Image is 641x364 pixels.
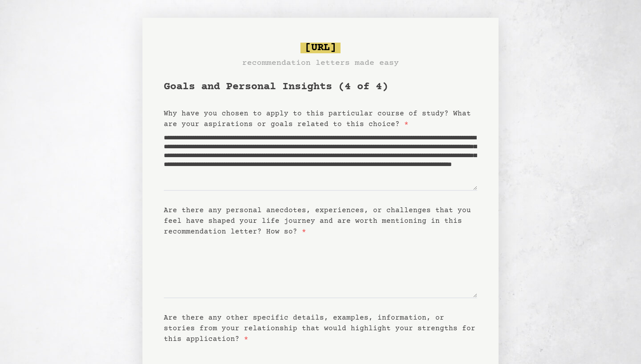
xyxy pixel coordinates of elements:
h3: recommendation letters made easy [242,57,399,69]
h1: Goals and Personal Insights (4 of 4) [164,80,477,94]
label: Are there any personal anecdotes, experiences, or challenges that you feel have shaped your life ... [164,206,471,236]
label: Why have you chosen to apply to this particular course of study? What are your aspirations or goa... [164,110,471,128]
span: [URL] [300,43,341,53]
label: Are there any other specific details, examples, information, or stories from your relationship th... [164,314,475,343]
